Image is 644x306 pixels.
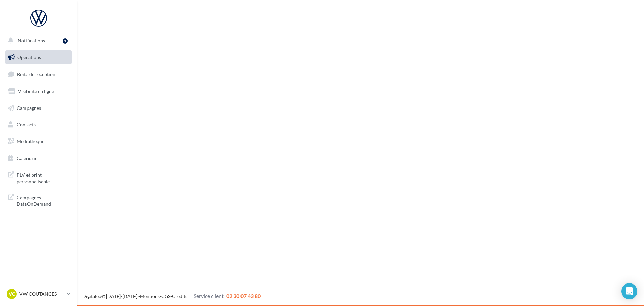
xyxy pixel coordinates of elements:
span: Visibilité en ligne [18,88,54,94]
a: VC VW COUTANCES [5,288,72,300]
span: Boîte de réception [17,71,55,77]
span: Notifications [18,38,45,43]
span: 02 30 07 43 80 [226,293,261,299]
a: Campagnes DataOnDemand [4,190,73,210]
span: Service client [194,293,224,299]
span: Campagnes DataOnDemand [17,193,69,207]
span: Contacts [17,122,36,127]
div: Open Intercom Messenger [621,283,637,299]
a: Mentions [140,293,160,299]
a: Campagnes [4,101,73,115]
a: Boîte de réception [4,67,73,81]
span: Campagnes [17,105,41,111]
span: Médiathèque [17,138,44,144]
span: © [DATE]-[DATE] - - - [82,293,261,299]
p: VW COUTANCES [19,291,64,297]
span: PLV et print personnalisable [17,170,69,185]
a: Digitaleo [82,293,101,299]
a: Calendrier [4,151,73,165]
span: VC [9,291,15,297]
a: Crédits [172,293,187,299]
button: Notifications 1 [4,34,70,48]
a: Médiathèque [4,134,73,148]
a: Opérations [4,50,73,64]
span: Calendrier [17,155,39,161]
div: 1 [63,38,68,44]
a: Contacts [4,118,73,132]
a: CGS [161,293,170,299]
a: Visibilité en ligne [4,84,73,98]
a: PLV et print personnalisable [4,168,73,187]
span: Opérations [17,54,41,60]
